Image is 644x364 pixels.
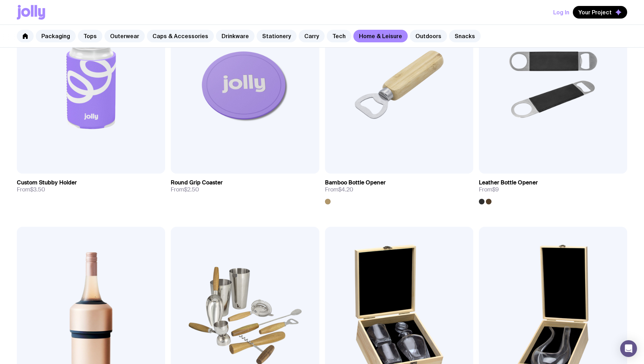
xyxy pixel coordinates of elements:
a: Tech [327,30,351,42]
span: $3.50 [30,186,45,193]
a: Drinkware [216,30,255,42]
h3: Leather Bottle Opener [479,179,538,186]
h3: Round Grip Coaster [171,179,223,186]
a: Leather Bottle OpenerFrom$9 [479,174,627,204]
button: Your Project [573,6,627,19]
button: Log In [553,6,569,19]
div: Open Intercom Messenger [620,340,637,357]
span: From [171,186,199,193]
a: Packaging [36,30,76,42]
span: $4.20 [338,186,353,193]
a: Custom Stubby HolderFrom$3.50 [17,174,165,199]
a: Tops [78,30,102,42]
a: Carry [299,30,325,42]
a: Round Grip CoasterFrom$2.50 [171,174,319,199]
a: Home & Leisure [353,30,408,42]
span: From [17,186,45,193]
span: Your Project [578,9,612,16]
h3: Bamboo Bottle Opener [325,179,386,186]
span: $9 [492,186,499,193]
a: Stationery [257,30,297,42]
a: Outerwear [104,30,145,42]
a: Caps & Accessories [147,30,214,42]
span: $2.50 [184,186,199,193]
a: Snacks [449,30,481,42]
a: Bamboo Bottle OpenerFrom$4.20 [325,174,473,204]
a: Outdoors [410,30,447,42]
span: From [325,186,353,193]
h3: Custom Stubby Holder [17,179,77,186]
span: From [479,186,499,193]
